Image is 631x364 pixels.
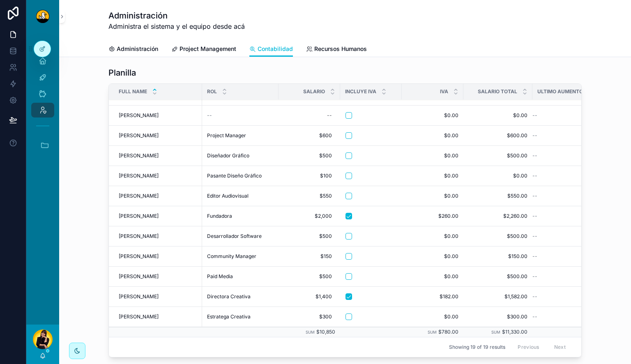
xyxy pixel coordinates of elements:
span: Administración [117,45,158,53]
span: $10,850 [316,329,335,335]
span: $500.00 [468,233,527,240]
span: Community Manager [207,253,256,260]
span: $0.00 [407,132,458,139]
small: Sum [428,330,437,334]
h1: Administración [108,10,245,21]
span: $0.00 [468,112,527,119]
span: $0.00 [407,273,458,280]
span: -- [207,112,212,119]
span: $300 [287,313,332,320]
span: -- [532,313,537,320]
span: [PERSON_NAME] [119,193,159,199]
span: [PERSON_NAME] [119,253,159,260]
span: Ultimo aumento [537,88,583,95]
span: [PERSON_NAME] [119,132,159,139]
span: $550 [287,193,332,199]
span: [PERSON_NAME] [119,293,159,300]
span: [PERSON_NAME] [119,233,159,240]
span: $500 [287,233,332,240]
span: Rol [207,88,217,95]
span: Desarrollador Software [207,233,262,240]
span: $500.00 [468,152,527,159]
span: $2,260.00 [468,213,527,219]
span: $1,582.00 [468,293,527,300]
span: -- [532,293,537,300]
span: Project Manager [207,132,246,139]
span: $780.00 [438,329,458,335]
a: Contabilidad [249,41,293,57]
span: $150 [287,253,332,260]
span: $600 [287,132,332,139]
span: $0.00 [407,313,458,320]
span: $0.00 [407,152,458,159]
span: $600.00 [468,132,527,139]
span: -- [532,193,537,199]
span: $182.00 [407,293,458,300]
a: Project Management [171,41,236,58]
span: $0.00 [468,173,527,179]
span: -- [532,173,537,179]
span: [PERSON_NAME] [119,313,159,320]
span: Salario Total [478,88,517,95]
span: -- [532,233,537,240]
span: $500.00 [468,273,527,280]
small: Sum [491,330,500,334]
a: Recursos Humanos [306,41,367,58]
span: Directora Creativa [207,293,251,300]
span: $0.00 [407,173,458,179]
span: $500 [287,273,332,280]
span: -- [532,112,537,119]
img: App logo [36,10,49,23]
span: Showing 19 of 19 results [449,344,505,350]
span: Salario [303,88,325,95]
span: -- [532,253,537,260]
span: [PERSON_NAME] [119,173,159,179]
span: -- [532,132,537,139]
span: $0.00 [407,112,458,119]
div: scrollable content [26,33,59,168]
span: Recursos Humanos [314,45,367,53]
span: $260.00 [407,213,458,219]
span: Editor Audiovisual [207,193,249,199]
span: $100 [287,173,332,179]
span: Fundadora [207,213,232,219]
a: Administración [108,41,158,58]
span: $150.00 [468,253,527,260]
span: Diseñador Gráfico [207,152,249,159]
span: [PERSON_NAME] [119,213,159,219]
span: Incluye IVA [345,88,376,95]
span: [PERSON_NAME] [119,152,159,159]
span: Estratega Creativa [207,313,251,320]
span: -- [532,152,537,159]
span: $500 [287,152,332,159]
div: -- [327,112,332,119]
h1: Planilla [108,67,136,78]
span: $0.00 [407,233,458,240]
span: $1,400 [287,293,332,300]
span: Pasante Diseño Gráfico [207,173,262,179]
span: -- [532,273,537,280]
span: $0.00 [407,193,458,199]
span: [PERSON_NAME] [119,112,159,119]
span: $300.00 [468,313,527,320]
span: Project Management [180,45,236,53]
span: [PERSON_NAME] [119,273,159,280]
span: $2,000 [287,213,332,219]
span: Contabilidad [258,45,293,53]
span: Full Name [119,88,147,95]
span: Administra el sistema y el equipo desde acá [108,21,245,31]
span: IVA [440,88,448,95]
span: -- [532,213,537,219]
small: Sum [306,330,315,334]
span: $0.00 [407,253,458,260]
span: $550.00 [468,193,527,199]
span: $11,330.00 [502,329,527,335]
span: Paid Media [207,273,233,280]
